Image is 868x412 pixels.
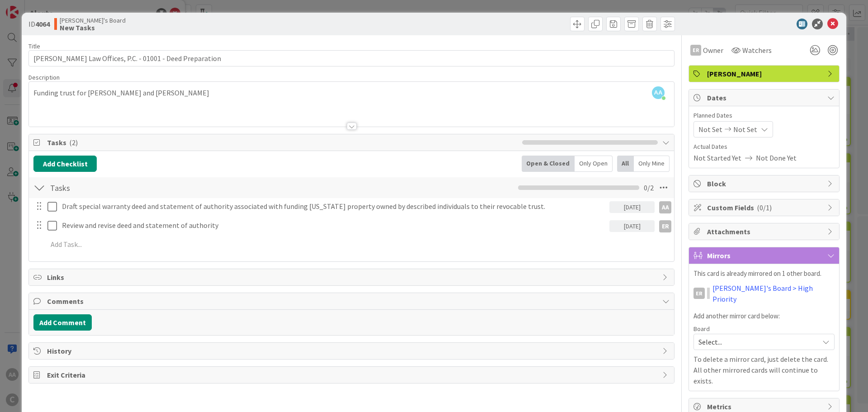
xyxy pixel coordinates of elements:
span: Attachments [707,226,823,237]
span: Links [47,272,658,283]
p: Draft special warranty deed and statement of authority associated with funding [US_STATE] propert... [62,201,606,212]
button: Add Checklist [33,156,97,172]
span: Actual Dates [693,142,835,152]
span: 0 / 2 [644,182,654,193]
b: New Tasks [60,24,126,31]
span: Not Set [733,124,757,135]
span: [PERSON_NAME]'s Board [60,17,126,24]
span: Owner [703,45,723,56]
span: Not Set [698,124,722,135]
span: Watchers [742,45,772,56]
input: type card name here... [28,50,675,66]
p: This card is already mirrored on 1 other board. [693,269,835,279]
span: Not Started Yet [693,152,741,163]
input: Add Checklist... [47,180,250,196]
span: Board [693,326,710,332]
span: Not Done Yet [756,152,797,163]
span: [PERSON_NAME] [707,68,823,79]
div: AA [659,201,671,213]
p: Review and revise deed and statement of authority [62,220,606,231]
p: Add another mirror card below: [693,311,835,322]
span: History [47,346,658,356]
span: ( 0/1 ) [757,203,772,212]
span: AA [652,86,665,99]
div: Open & Closed [522,156,575,172]
span: Tasks [47,137,518,148]
span: Comments [47,296,658,307]
div: Only Open [575,156,613,172]
p: To delete a mirror card, just delete the card. All other mirrored cards will continue to exists. [693,354,835,386]
span: Block [707,178,823,189]
span: ID [28,19,50,29]
span: Select... [698,336,814,348]
b: 4064 [35,19,50,28]
div: [DATE] [609,220,655,232]
span: Mirrors [707,250,823,261]
div: All [617,156,634,172]
span: ( 2 ) [69,138,78,147]
label: Title [28,42,40,50]
span: Description [28,73,60,81]
div: ER [690,45,701,56]
div: ER [693,288,705,299]
span: Dates [707,92,823,103]
p: Funding trust for [PERSON_NAME] and [PERSON_NAME] [33,88,670,98]
span: Exit Criteria [47,369,658,380]
a: [PERSON_NAME]'s Board > High Priority [712,283,835,304]
span: Metrics [707,401,823,412]
div: [DATE] [609,201,655,213]
span: Planned Dates [693,111,835,120]
button: Add Comment [33,314,92,331]
span: Custom Fields [707,202,823,213]
div: ER [659,220,671,232]
div: Only Mine [634,156,670,172]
